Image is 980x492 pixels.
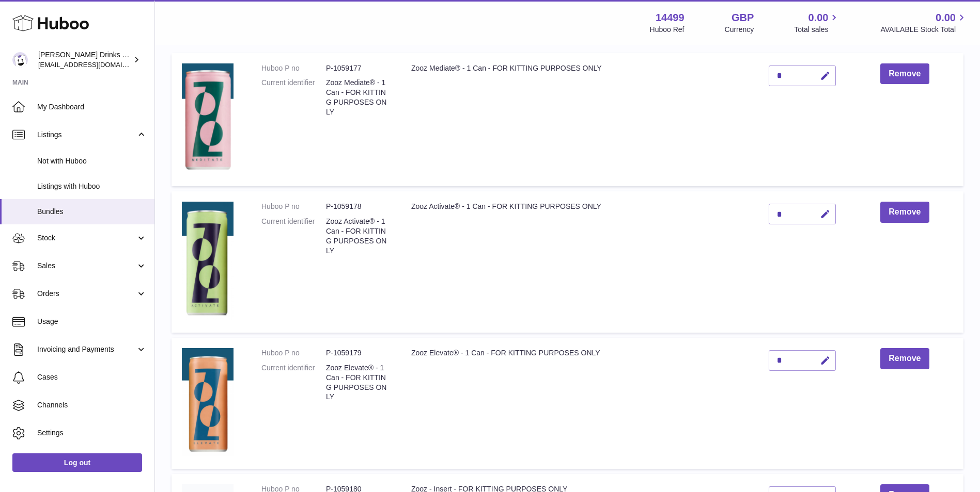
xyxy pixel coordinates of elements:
a: 0.00 Total sales [794,11,840,35]
dd: Zooz Elevate® - 1 Can - FOR KITTING PURPOSES ONLY [326,363,391,402]
dd: P-1059177 [326,63,391,73]
td: Zooz Mediate® - 1 Can - FOR KITTING PURPOSES ONLY [401,53,758,187]
strong: GBP [732,11,754,25]
strong: 14499 [656,11,685,25]
dt: Current identifier [261,363,326,402]
dd: P-1059178 [326,202,391,211]
dd: Zooz Activate® - 1 Can - FOR KITTING PURPOSES ONLY [326,217,391,256]
a: Log out [12,453,142,472]
button: Remove [880,63,929,85]
span: Cases [37,372,147,382]
div: [PERSON_NAME] Drinks LTD (t/a Zooz) [38,50,131,70]
dt: Huboo P no [261,63,326,73]
span: Settings [37,428,147,438]
dt: Huboo P no [261,348,326,358]
span: 0.00 [808,11,829,25]
td: Zooz Activate® - 1 Can - FOR KITTING PURPOSES ONLY [401,191,758,332]
span: [EMAIL_ADDRESS][DOMAIN_NAME] [38,60,152,69]
span: Orders [37,289,136,299]
span: AVAILABLE Stock Total [880,25,968,35]
span: Channels [37,400,147,410]
span: 0.00 [936,11,956,25]
img: Zooz Activate® - 1 Can - FOR KITTING PURPOSES ONLY [182,202,234,320]
span: Usage [37,317,147,326]
dt: Huboo P no [261,202,326,211]
dt: Current identifier [261,217,326,256]
span: Bundles [37,207,147,217]
span: Not with Huboo [37,156,147,166]
span: My Dashboard [37,102,147,112]
span: Total sales [794,25,840,35]
img: internalAdmin-14499@internal.huboo.com [12,52,28,68]
div: Huboo Ref [650,25,685,35]
img: Zooz Mediate® - 1 Can - FOR KITTING PURPOSES ONLY [182,63,234,174]
dd: Zooz Mediate® - 1 Can - FOR KITTING PURPOSES ONLY [326,78,391,117]
button: Remove [880,348,929,369]
span: Stock [37,233,136,243]
img: Zooz Elevate® - 1 Can - FOR KITTING PURPOSES ONLY [182,348,234,456]
span: Listings with Huboo [37,182,147,191]
span: Invoicing and Payments [37,345,136,354]
a: 0.00 AVAILABLE Stock Total [880,11,968,35]
span: Listings [37,130,136,140]
td: Zooz Elevate® - 1 Can - FOR KITTING PURPOSES ONLY [401,338,758,469]
dt: Current identifier [261,78,326,117]
span: Sales [37,261,136,271]
dd: P-1059179 [326,348,391,358]
div: Currency [725,25,754,35]
button: Remove [880,202,929,223]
